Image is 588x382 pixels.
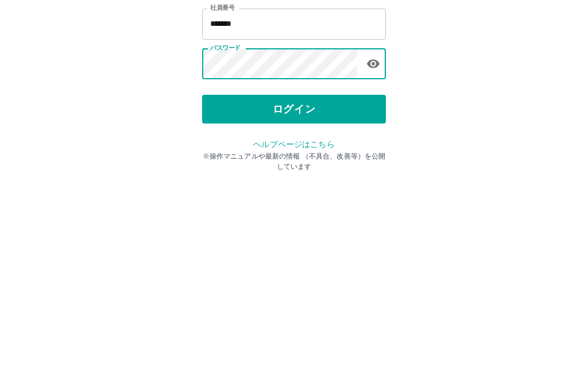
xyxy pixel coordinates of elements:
[253,244,334,253] a: ヘルプページはこちら
[202,199,386,227] button: ログイン
[257,72,332,94] h2: ログイン
[210,148,241,156] label: パスワード
[210,107,234,116] label: 社員番号
[202,255,386,276] p: ※操作マニュアルや最新の情報 （不具合、改善等）を公開しています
